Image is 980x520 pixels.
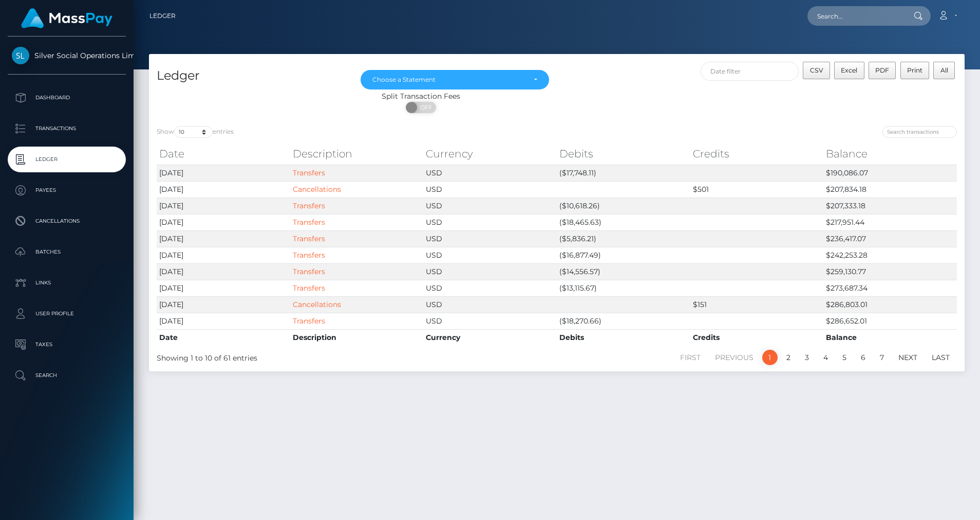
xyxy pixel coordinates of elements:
[823,144,957,164] th: Balance
[149,91,693,102] div: Split Transaction Fees
[157,296,290,313] td: [DATE]
[810,66,823,74] span: CSV
[803,62,830,79] button: CSV
[423,280,557,296] td: USD
[823,263,957,280] td: $259,130.77
[157,165,290,181] td: [DATE]
[690,329,824,346] th: Credits
[8,147,126,172] a: Ledger
[423,198,557,214] td: USD
[157,349,481,364] div: Showing 1 to 10 of 61 entries
[21,8,112,28] img: MassPay Logo
[933,62,955,79] button: All
[423,296,557,313] td: USD
[907,66,922,74] span: Print
[157,67,345,85] h4: Ledger
[8,85,126,111] a: Dashboard
[293,300,341,309] a: Cancellations
[290,329,424,346] th: Description
[423,165,557,181] td: USD
[157,230,290,247] td: [DATE]
[8,363,126,388] a: Search
[411,102,437,113] span: OFF
[423,181,557,198] td: USD
[293,218,325,227] a: Transfers
[8,208,126,234] a: Cancellations
[157,198,290,214] td: [DATE]
[690,296,824,313] td: $151
[293,316,325,326] a: Transfers
[818,350,834,365] a: 4
[8,332,126,357] a: Taxes
[12,244,122,260] p: Batches
[893,350,923,365] a: Next
[8,116,126,141] a: Transactions
[875,66,889,74] span: PDF
[157,181,290,198] td: [DATE]
[157,126,234,138] label: Show entries
[290,144,424,164] th: Description
[12,306,122,321] p: User Profile
[157,263,290,280] td: [DATE]
[690,181,824,198] td: $501
[557,313,690,329] td: ($18,270.66)
[557,214,690,230] td: ($18,465.63)
[157,214,290,230] td: [DATE]
[12,275,122,291] p: Links
[837,350,852,365] a: 5
[823,313,957,329] td: $286,652.01
[557,263,690,280] td: ($14,556.57)
[12,213,122,229] p: Cancellations
[926,350,955,365] a: Last
[423,230,557,247] td: USD
[423,313,557,329] td: USD
[557,165,690,181] td: ($17,748.11)
[807,6,904,26] input: Search...
[557,280,690,296] td: ($13,115.67)
[8,301,126,327] a: User Profile
[823,280,957,296] td: $273,687.34
[823,230,957,247] td: $236,417.07
[8,51,126,60] span: Silver Social Operations Limited
[372,76,525,84] div: Choose a Statement
[12,90,122,105] p: Dashboard
[293,168,325,177] a: Transfers
[557,329,690,346] th: Debits
[423,247,557,263] td: USD
[823,198,957,214] td: $207,333.18
[8,177,126,203] a: Payees
[882,126,957,138] input: Search transactions
[701,62,799,81] input: Date filter
[293,185,341,194] a: Cancellations
[874,350,890,365] a: 7
[423,144,557,164] th: Currency
[781,350,796,365] a: 2
[157,280,290,296] td: [DATE]
[157,329,290,346] th: Date
[157,144,290,164] th: Date
[823,181,957,198] td: $207,834.18
[690,144,824,164] th: Credits
[293,267,325,276] a: Transfers
[293,250,325,260] a: Transfers
[174,126,213,138] select: Showentries
[361,70,549,89] button: Choose a Statement
[293,234,325,243] a: Transfers
[423,263,557,280] td: USD
[157,247,290,263] td: [DATE]
[149,5,176,27] a: Ledger
[762,350,778,365] a: 1
[799,350,815,365] a: 3
[823,165,957,181] td: $190,086.07
[557,247,690,263] td: ($16,877.49)
[8,270,126,296] a: Links
[823,296,957,313] td: $286,803.01
[12,152,122,167] p: Ledger
[841,66,857,74] span: Excel
[557,144,690,164] th: Debits
[869,62,896,79] button: PDF
[157,313,290,329] td: [DATE]
[900,62,930,79] button: Print
[557,230,690,247] td: ($5,836.21)
[12,121,122,136] p: Transactions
